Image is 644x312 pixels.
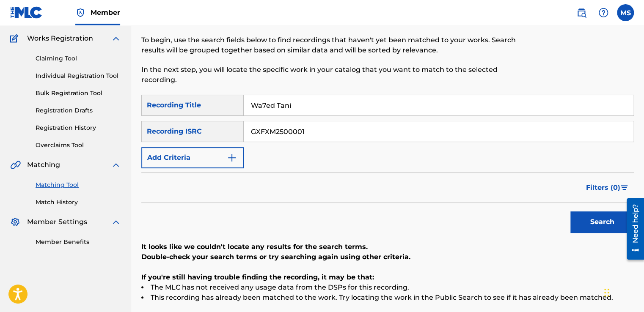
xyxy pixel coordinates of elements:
span: Matching [27,160,60,170]
p: To begin, use the search fields below to find recordings that haven't yet been matched to your wo... [141,35,520,55]
li: This recording has already been matched to the work. Try locating the work in the Public Search t... [141,293,634,303]
p: In the next step, you will locate the specific work in your catalog that you want to match to the... [141,65,520,85]
img: Works Registration [10,33,21,44]
img: expand [111,33,121,44]
iframe: Chat Widget [602,271,644,312]
img: expand [111,160,121,170]
a: Bulk Registration Tool [36,89,121,98]
p: If you're still having trouble finding the recording, it may be that: [141,272,634,282]
button: Add Criteria [141,147,244,168]
a: Match History [36,198,121,207]
div: Help [595,4,612,21]
img: MLC Logo [10,6,43,19]
a: Overclaims Tool [36,141,121,150]
a: Registration History [36,123,121,132]
img: Member Settings [10,217,20,227]
li: The MLC has not received any usage data from the DSPs for this recording. [141,282,634,293]
div: Drag [604,280,609,305]
span: Member [91,8,120,17]
a: Member Benefits [36,238,121,246]
img: 9d2ae6d4665cec9f34b9.svg [227,153,237,163]
iframe: Resource Center [620,195,644,263]
a: Individual Registration Tool [36,71,121,80]
img: Matching [10,160,21,170]
a: Claiming Tool [36,54,121,63]
img: Top Rightsholder [75,8,85,18]
div: User Menu [617,4,634,21]
button: Filters (0) [581,177,634,198]
form: Search Form [141,95,634,237]
span: Works Registration [27,33,93,44]
a: Matching Tool [36,181,121,189]
p: Double-check your search terms or try searching again using other criteria. [141,252,634,262]
img: expand [111,217,121,227]
span: Member Settings [27,217,87,227]
p: It looks like we couldn't locate any results for the search terms. [141,242,634,252]
img: help [598,8,608,18]
button: Search [570,211,634,233]
img: filter [621,185,628,190]
span: Filters ( 0 ) [586,183,620,193]
a: Public Search [573,4,590,21]
a: Registration Drafts [36,106,121,115]
img: search [576,8,586,18]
